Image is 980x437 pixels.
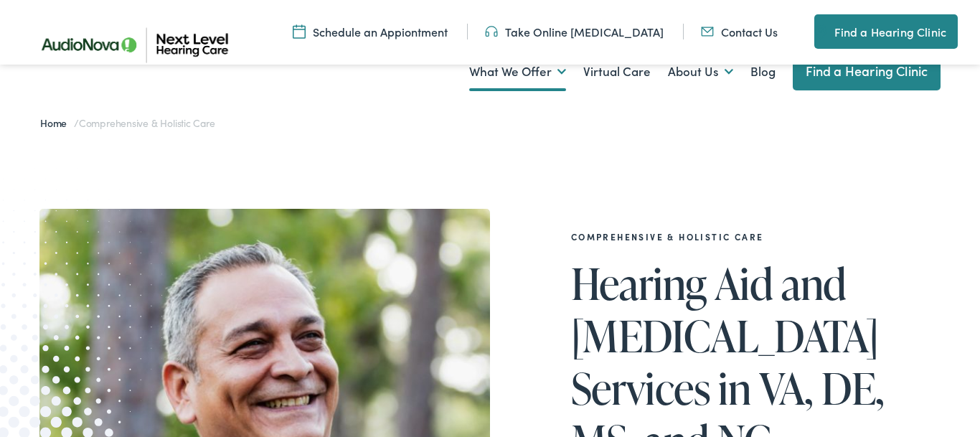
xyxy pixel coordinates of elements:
a: Home [40,116,74,130]
a: Blog [750,45,776,98]
a: What We Offer [469,45,566,98]
span: Hearing [571,260,707,307]
a: About Us [668,45,733,98]
img: Calendar icon representing the ability to schedule a hearing test or hearing aid appointment at N... [293,24,306,39]
span: VA, [759,365,814,412]
h2: Comprehensive & Holistic Care [571,232,915,242]
a: Find a Hearing Clinic [814,14,958,49]
span: [MEDICAL_DATA] [571,312,879,360]
img: An icon symbolizing headphones, colored in teal, suggests audio-related services or features. [485,24,498,39]
span: DE, [821,365,884,412]
img: An icon representing mail communication is presented in a unique teal color. [701,24,714,39]
a: Take Online [MEDICAL_DATA] [485,24,664,39]
span: in [718,365,750,412]
a: Contact Us [701,24,778,39]
a: Schedule an Appiontment [293,24,448,39]
span: / [40,116,215,130]
span: Aid [715,260,773,307]
img: A map pin icon in teal indicates location-related features or services. [814,23,827,40]
span: Comprehensive & Holistic Care [79,116,215,130]
a: Virtual Care [583,45,651,98]
a: Find a Hearing Clinic [793,52,941,90]
span: and [781,260,847,307]
span: Services [571,365,710,412]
